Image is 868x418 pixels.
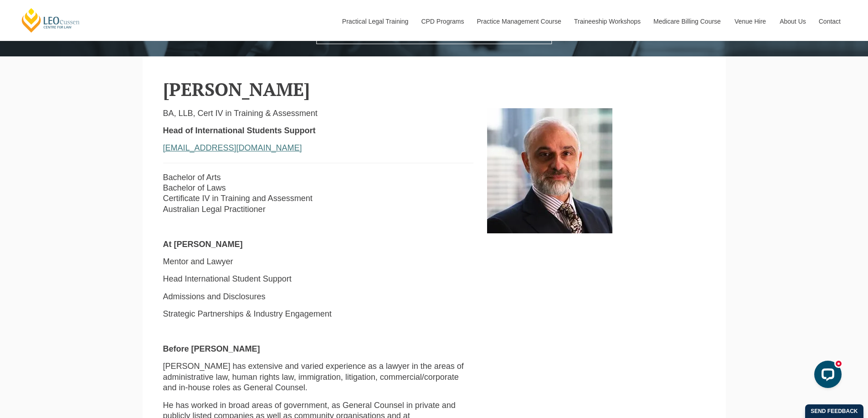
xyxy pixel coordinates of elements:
p: Admissions and Disclosures [163,292,474,302]
a: Practical Legal Training [335,2,415,41]
p: Mentor and Lawyer [163,257,474,267]
a: Venue Hire [728,2,773,41]
a: Medicare Billing Course [647,2,728,41]
strong: At [PERSON_NAME] [163,240,243,249]
strong: Before [PERSON_NAME] [163,344,260,353]
p: BA, LLB, Cert IV in Training & Assessment [163,108,474,119]
a: Contact [812,2,847,41]
p: Strategic Partnerships & Industry Engagement [163,309,474,319]
a: [EMAIL_ADDRESS][DOMAIN_NAME] [163,143,302,152]
a: Practice Management Course [470,2,567,41]
p: Bachelor of Arts Bachelor of Laws Certificate IV in Training and Assessment Australian Legal Prac... [163,172,474,215]
a: About Us [773,2,812,41]
a: CPD Programs [414,2,470,41]
p: [PERSON_NAME] has extensive and varied experience as a lawyer in the areas of administrative law,... [163,361,474,393]
a: [PERSON_NAME] Centre for Law [21,7,81,33]
iframe: LiveChat chat widget [807,357,845,395]
strong: Head of International Students Support [163,126,316,135]
p: Head International Student Support [163,274,474,284]
h2: [PERSON_NAME] [163,79,705,99]
a: Traineeship Workshops [567,2,647,41]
